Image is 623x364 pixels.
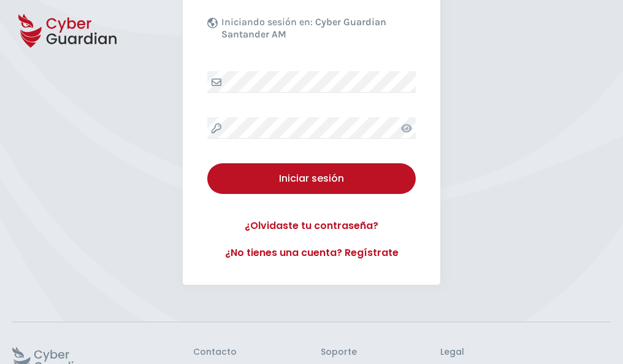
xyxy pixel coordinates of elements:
a: ¿Olvidaste tu contraseña? [207,219,416,233]
button: Iniciar sesión [207,163,416,194]
div: Iniciar sesión [216,171,407,186]
h3: Legal [440,347,611,358]
a: ¿No tienes una cuenta? Regístrate [207,246,416,260]
h3: Contacto [193,347,237,358]
h3: Soporte [321,347,357,358]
